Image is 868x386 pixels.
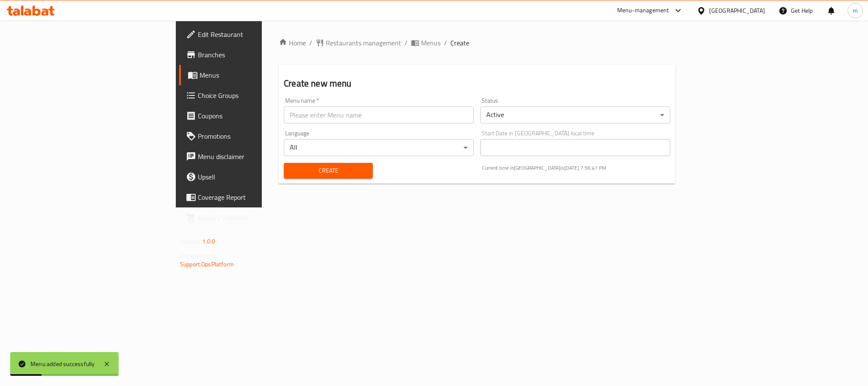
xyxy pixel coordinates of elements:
[617,6,669,16] div: Menu-management
[279,38,675,48] nav: breadcrumb
[179,126,321,146] a: Promotions
[284,77,670,90] h2: Create new menu
[180,236,201,247] span: Version:
[405,38,408,48] li: /
[198,151,314,162] span: Menu disclaimer
[198,50,314,60] span: Branches
[284,139,474,156] div: All
[179,207,321,228] a: Grocery Checklist
[31,359,95,369] div: Menu added successfully
[198,29,314,39] span: Edit Restaurant
[316,38,401,48] a: Restaurants management
[179,146,321,167] a: Menu disclaimer
[179,106,321,126] a: Coupons
[198,90,314,101] span: Choice Groups
[179,24,321,45] a: Edit Restaurant
[198,131,314,141] span: Promotions
[179,167,321,187] a: Upsell
[326,38,401,48] span: Restaurants management
[198,213,314,223] span: Grocery Checklist
[480,106,670,123] div: Active
[179,187,321,207] a: Coverage Report
[411,38,441,48] a: Menus
[179,65,321,85] a: Menus
[853,6,858,15] span: m
[709,6,765,15] div: [GEOGRAPHIC_DATA]
[198,192,314,202] span: Coverage Report
[179,45,321,65] a: Branches
[444,38,447,48] li: /
[200,70,314,80] span: Menus
[482,164,670,172] p: Current time in [GEOGRAPHIC_DATA] is [DATE] 7:56:41 PM
[198,172,314,182] span: Upsell
[202,236,215,247] span: 1.0.0
[421,38,441,48] span: Menus
[291,165,366,176] span: Create
[284,163,373,179] button: Create
[180,259,234,270] a: Support.OpsPlatform
[179,85,321,106] a: Choice Groups
[284,106,474,123] input: Please enter Menu name
[180,250,219,261] span: Get support on:
[198,111,314,121] span: Coupons
[450,38,469,48] span: Create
